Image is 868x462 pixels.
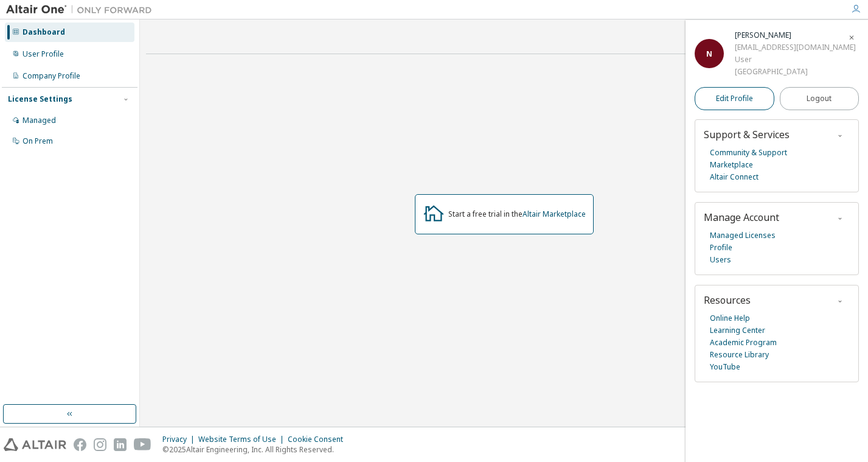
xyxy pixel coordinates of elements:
[523,209,586,219] a: Altair Marketplace
[94,438,106,451] img: instagram.svg
[134,438,151,451] img: youtube.svg
[162,444,350,455] p: © 2025 Altair Engineering, Inc. All Rights Reserved.
[704,293,751,307] span: Resources
[710,159,753,171] a: Marketplace
[23,136,53,146] div: On Prem
[710,312,750,324] a: Online Help
[23,49,64,59] div: User Profile
[710,242,732,254] a: Profile
[735,29,856,41] div: Nouf Babakr
[23,71,80,81] div: Company Profile
[4,438,66,451] img: altair_logo.svg
[735,66,856,78] div: [GEOGRAPHIC_DATA]
[74,438,86,451] img: facebook.svg
[710,147,787,159] a: Community & Support
[710,171,759,183] a: Altair Connect
[710,361,740,373] a: YouTube
[448,209,586,219] div: Start a free trial in the
[710,229,776,242] a: Managed Licenses
[735,54,856,66] div: User
[780,87,859,110] button: Logout
[710,337,777,349] a: Academic Program
[8,94,72,104] div: License Settings
[695,87,774,110] a: Edit Profile
[6,4,158,16] img: Altair One
[710,324,765,337] a: Learning Center
[807,93,832,105] span: Logout
[288,435,350,444] div: Cookie Consent
[162,435,198,444] div: Privacy
[23,27,65,37] div: Dashboard
[114,438,127,451] img: linkedin.svg
[735,41,856,54] div: [EMAIL_ADDRESS][DOMAIN_NAME]
[710,349,769,361] a: Resource Library
[704,211,779,224] span: Manage Account
[704,128,790,141] span: Support & Services
[706,49,712,59] span: N
[716,94,753,103] span: Edit Profile
[198,435,288,444] div: Website Terms of Use
[23,116,56,125] div: Managed
[710,254,731,266] a: Users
